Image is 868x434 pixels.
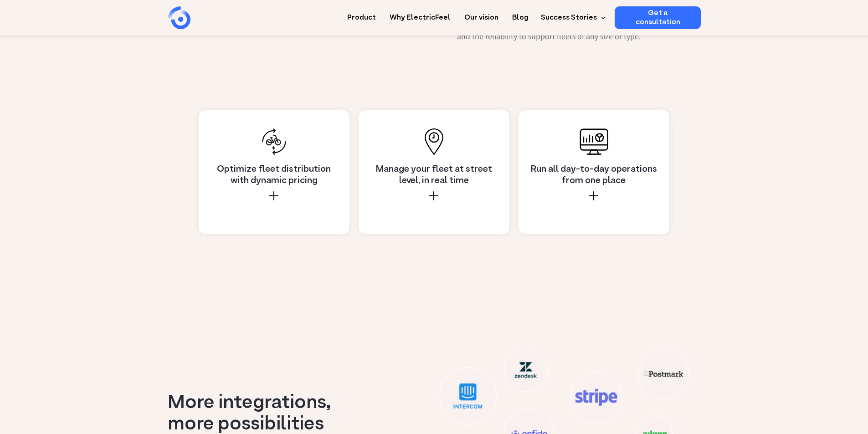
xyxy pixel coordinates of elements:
[808,374,855,421] iframe: Chatbot
[390,6,451,23] a: Why ElectricFeel
[347,6,376,23] a: Product
[210,164,338,187] h4: Optimize fleet distribution with dynamic pricing
[512,6,529,23] a: Blog
[535,6,608,29] div: Success Stories
[541,12,597,23] div: Success Stories
[370,164,498,187] h4: Manage your fleet at street level, in real time
[615,6,701,29] a: Get a consultation
[34,36,78,53] input: Submit
[464,6,498,23] a: Our vision
[530,164,658,187] h4: Run all day-to-day operations from one place
[168,6,241,29] a: home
